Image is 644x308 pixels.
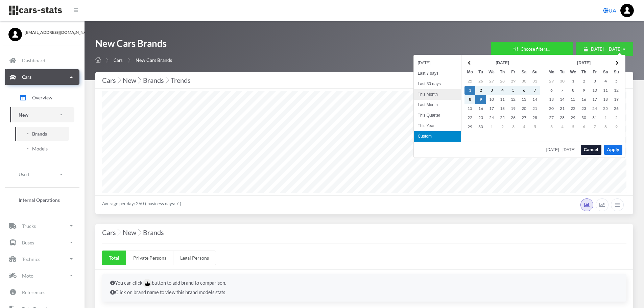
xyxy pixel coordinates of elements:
td: 10 [486,95,497,104]
td: 19 [611,95,622,104]
th: Tu [557,68,568,77]
td: 31 [529,77,540,86]
td: 27 [546,113,557,122]
p: Used [19,170,29,179]
span: Internal Operations [19,196,60,204]
td: 11 [600,86,611,95]
button: Choose filters... [491,42,573,56]
li: Last Month [414,100,461,110]
td: 19 [508,104,519,113]
th: [DATE] [475,58,529,68]
a: Private Persons [126,251,173,265]
td: 29 [464,122,475,132]
td: 21 [557,104,568,113]
td: 14 [557,95,568,104]
td: 6 [578,122,589,132]
td: 30 [578,113,589,122]
p: References [22,288,45,297]
td: 22 [464,113,475,122]
p: Moto [22,271,33,280]
td: 6 [519,86,529,95]
a: Cars [114,57,123,63]
button: [DATE] - [DATE] [576,42,633,56]
span: [EMAIL_ADDRESS][DOMAIN_NAME] [25,29,76,35]
td: 5 [568,122,578,132]
th: Su [529,68,540,77]
th: Su [611,68,622,77]
span: New Cars Brands [136,57,172,63]
button: Apply [604,145,622,155]
td: 28 [497,77,508,86]
a: Buses [5,235,79,250]
td: 24 [589,104,600,113]
img: navbar brand [8,5,63,16]
h1: New Cars Brands [95,37,172,53]
td: 15 [464,104,475,113]
td: 31 [589,113,600,122]
th: Mo [546,68,557,77]
td: 21 [529,104,540,113]
th: Tu [475,68,486,77]
p: Cars [22,73,31,81]
th: Fr [508,68,519,77]
h4: Cars New Brands [102,227,626,238]
td: 4 [557,122,568,132]
button: Cancel [581,145,601,155]
td: 9 [475,95,486,104]
td: 8 [600,122,611,132]
td: 18 [497,104,508,113]
td: 10 [589,86,600,95]
th: Sa [519,68,529,77]
a: Dashboard [5,53,79,68]
div: Average per day: 260 ( business days: 7 ) [95,195,633,214]
p: Buses [22,238,34,247]
span: Overview [32,94,52,101]
div: You can click button to add brand to comparison. Click on brand name to view this brand models stats [102,274,626,302]
td: 26 [508,113,519,122]
span: Brands [32,130,47,137]
td: 3 [486,86,497,95]
li: This Month [414,89,461,100]
td: 26 [611,104,622,113]
a: New [10,107,74,122]
span: [DATE] - [DATE] [546,148,578,152]
th: Sa [600,68,611,77]
td: 30 [519,77,529,86]
td: 4 [497,86,508,95]
td: 25 [464,77,475,86]
td: 14 [529,95,540,104]
a: [EMAIL_ADDRESS][DOMAIN_NAME] [8,28,76,35]
td: 29 [546,77,557,86]
td: 8 [568,86,578,95]
a: Used [10,167,74,182]
th: We [568,68,578,77]
th: Mo [464,68,475,77]
td: 3 [508,122,519,132]
th: Fr [589,68,600,77]
td: 2 [475,86,486,95]
td: 28 [557,113,568,122]
td: 25 [600,104,611,113]
a: References [5,284,79,300]
td: 29 [568,113,578,122]
td: 12 [508,95,519,104]
a: UA [600,4,619,17]
td: 5 [508,86,519,95]
td: 7 [589,122,600,132]
th: We [486,68,497,77]
td: 1 [568,77,578,86]
td: 30 [557,77,568,86]
p: Dashboard [22,56,45,65]
p: Trucks [22,222,36,230]
td: 30 [475,122,486,132]
td: 27 [486,77,497,86]
th: Th [578,68,589,77]
td: 22 [568,104,578,113]
td: 27 [519,113,529,122]
li: Last 30 days [414,79,461,89]
td: 2 [611,113,622,122]
li: [DATE] [414,58,461,68]
td: 24 [486,113,497,122]
td: 23 [578,104,589,113]
td: 12 [611,86,622,95]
